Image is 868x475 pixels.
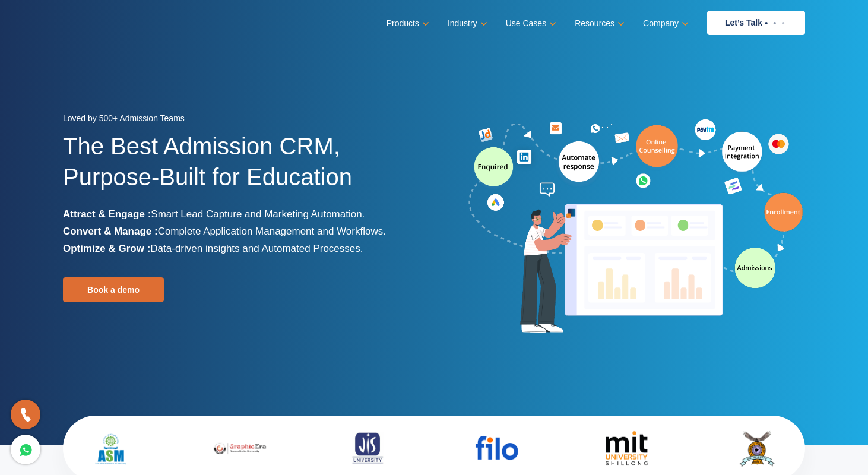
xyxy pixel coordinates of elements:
a: Use Cases [506,15,554,32]
h1: The Best Admission CRM, Purpose-Built for Education [63,131,425,205]
a: Products [387,15,427,32]
a: Let’s Talk [707,11,805,35]
div: Loved by 500+ Admission Teams [63,110,425,131]
b: Attract & Engage : [63,208,151,220]
a: Industry [448,15,485,32]
b: Optimize & Grow : [63,243,150,254]
img: admission-software-home-page-header [467,116,805,338]
a: Book a demo [63,277,164,302]
a: Company [643,15,686,32]
b: Convert & Manage : [63,226,158,237]
span: Complete Application Management and Workflows. [158,226,386,237]
a: Resources [575,15,622,32]
span: Smart Lead Capture and Marketing Automation. [151,208,365,220]
span: Data-driven insights and Automated Processes. [150,243,363,254]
